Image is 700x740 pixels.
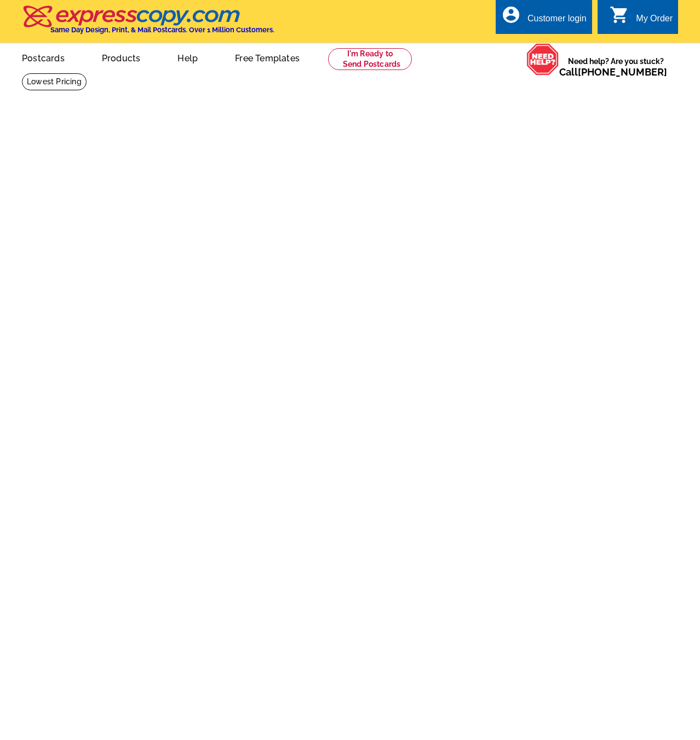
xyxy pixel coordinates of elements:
div: Customer login [527,14,587,29]
a: [PHONE_NUMBER] [578,66,667,78]
a: Products [84,44,158,70]
a: Free Templates [217,44,317,70]
a: Same Day Design, Print, & Mail Postcards. Over 1 Million Customers. [22,13,274,34]
a: account_circle Customer login [501,12,587,26]
h4: Same Day Design, Print, & Mail Postcards. Over 1 Million Customers. [50,26,274,34]
div: My Order [636,14,673,29]
i: shopping_cart [610,5,629,25]
a: Help [160,44,215,70]
span: Need help? Are you stuck? [559,56,673,78]
a: Postcards [4,44,82,70]
span: Call [559,66,667,78]
img: help [526,43,559,76]
i: account_circle [501,5,521,25]
a: shopping_cart My Order [610,12,673,26]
